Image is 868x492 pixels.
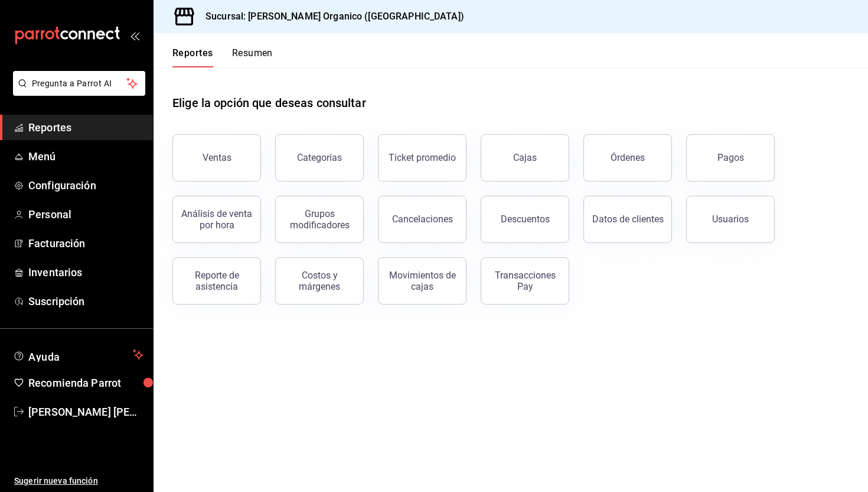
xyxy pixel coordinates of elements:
button: Usuarios [686,196,775,243]
span: Sugerir nueva función [14,475,143,487]
h3: Sucursal: [PERSON_NAME] Organico ([GEOGRAPHIC_DATA]) [196,9,464,24]
button: Reportes [172,47,213,67]
a: Cajas [481,134,569,182]
button: Pregunta a Parrot AI [13,71,145,96]
div: Datos de clientes [592,213,664,225]
div: Costos y márgenes [283,270,356,292]
div: Análisis de venta por hora [180,208,253,231]
div: Descuentos [501,213,550,225]
h1: Elige la opción que deseas consultar [172,94,366,112]
div: Órdenes [611,152,645,163]
span: [PERSON_NAME] [PERSON_NAME] [28,404,143,420]
button: Órdenes [583,134,672,182]
button: Cancelaciones [378,196,466,243]
div: Pagos [717,152,744,163]
button: Descuentos [481,196,569,243]
span: Inventarios [28,264,143,280]
button: Movimientos de cajas [378,257,466,305]
button: Pagos [686,134,775,182]
div: Grupos modificadores [283,208,356,231]
span: Suscripción [28,293,143,309]
span: Pregunta a Parrot AI [32,77,127,90]
div: navigation tabs [172,47,273,67]
div: Cajas [513,151,537,165]
button: Análisis de venta por hora [172,196,261,243]
span: Personal [28,206,143,222]
div: Reporte de asistencia [180,270,253,292]
button: Reporte de asistencia [172,257,261,305]
div: Transacciones Pay [488,270,562,292]
a: Pregunta a Parrot AI [8,86,145,98]
div: Categorías [297,152,342,163]
button: Grupos modificadores [275,196,364,243]
button: Datos de clientes [583,196,672,243]
button: Ticket promedio [378,134,466,182]
div: Ventas [203,152,231,163]
span: Configuración [28,177,143,193]
span: Ayuda [28,348,128,362]
span: Menú [28,148,143,164]
div: Movimientos de cajas [386,270,459,292]
span: Facturación [28,235,143,251]
button: Resumen [232,47,273,67]
button: Costos y márgenes [275,257,364,305]
span: Reportes [28,119,143,135]
button: Categorías [275,134,364,182]
button: Ventas [172,134,261,182]
span: Recomienda Parrot [28,375,143,391]
div: Usuarios [712,213,749,225]
button: open_drawer_menu [130,31,139,40]
div: Cancelaciones [392,213,453,225]
div: Ticket promedio [389,152,456,163]
button: Transacciones Pay [481,257,569,305]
